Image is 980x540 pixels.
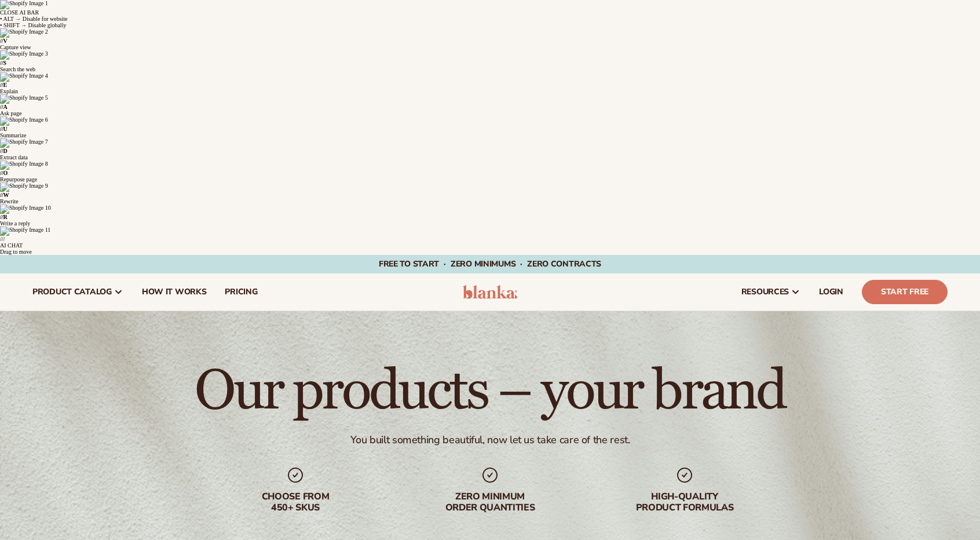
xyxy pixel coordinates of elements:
div: Choose from 450+ Skus [221,491,370,513]
a: LOGIN [810,273,853,311]
div: High-quality product formulas [610,491,759,513]
span: How It Works [142,287,207,297]
a: pricing [215,273,266,311]
div: Zero minimum order quantities [416,491,564,513]
span: LOGIN [819,287,843,297]
span: product catalog [32,287,112,297]
a: product catalog [23,273,133,311]
div: Announcement [29,255,951,273]
a: resources [732,273,810,311]
span: pricing [225,287,257,297]
a: How It Works [133,273,216,311]
div: You built something beautiful, now let us take care of the rest. [350,433,630,447]
span: Free to start · ZERO minimums · ZERO contracts [379,258,601,269]
img: logo [463,285,518,299]
span: resources [741,287,789,297]
h1: Our products – your brand [195,364,785,419]
a: Start Free [862,280,948,304]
